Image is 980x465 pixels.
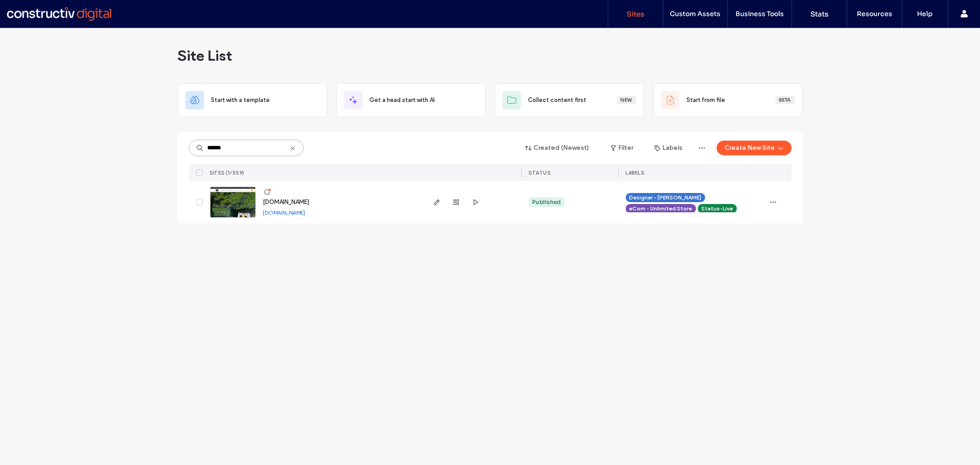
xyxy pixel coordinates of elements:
div: Collect content firstNew [495,83,644,117]
label: Help [918,10,933,18]
span: LABELS [626,170,645,176]
span: Designer - [PERSON_NAME] [629,193,702,202]
label: Custom Assets [670,10,721,18]
span: Get a head start with AI [370,96,435,105]
span: SITES (1/559) [210,170,245,176]
button: Create New Site [717,141,792,155]
div: New [617,96,636,104]
span: Help [21,6,40,15]
div: Start from fileBeta [653,83,803,117]
label: Resources [857,10,892,18]
div: Published [532,198,561,206]
span: Site List [178,46,232,65]
span: STATUS [529,170,551,176]
a: [DOMAIN_NAME] [263,209,306,216]
button: Created (Newest) [517,141,598,155]
a: [DOMAIN_NAME] [263,198,310,206]
span: Status-Live [702,204,733,213]
button: Filter [601,141,643,155]
div: Beta [776,96,795,104]
span: Collect content first [528,96,587,105]
span: Start from file [687,96,725,105]
button: Labels [646,141,691,155]
label: Sites [627,10,645,18]
div: Get a head start with AI [336,83,486,117]
label: Stats [810,10,828,18]
span: Start with a template [211,96,270,105]
div: Start with a template [178,83,327,117]
span: eCom - Unlimited Store [629,204,692,213]
label: Business Tools [736,10,784,18]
